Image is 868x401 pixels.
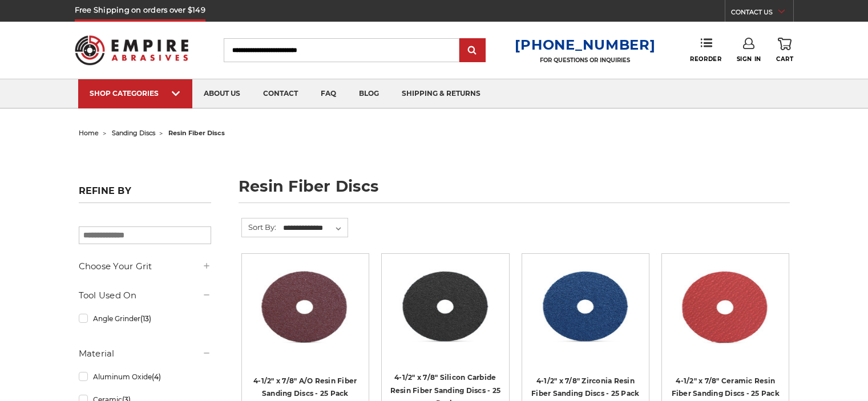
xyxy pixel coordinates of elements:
[281,220,348,237] select: Sort By:
[112,129,155,137] a: sanding discs
[252,79,309,108] a: contact
[515,56,655,64] p: FOR QUESTIONS OR INQUIRIES
[79,289,211,302] h5: Tool Used On
[309,79,348,108] a: faq
[90,89,181,98] div: SHOP CATEGORIES
[168,129,225,137] span: resin fiber discs
[670,262,781,353] img: 4-1/2" ceramic resin fiber disc
[390,79,492,108] a: shipping & returns
[731,6,793,22] a: CONTACT US
[192,79,252,108] a: about us
[348,79,390,108] a: blog
[79,367,211,387] a: Aluminum Oxide(4)
[390,262,500,353] img: 4.5 Inch Silicon Carbide Resin Fiber Discs
[239,179,790,203] h1: resin fiber discs
[79,309,211,329] a: Angle Grinder(13)
[530,262,641,353] img: 4-1/2" zirc resin fiber disc
[140,314,151,323] span: (13)
[776,55,793,63] span: Cart
[250,262,361,353] img: 4.5 inch resin fiber disc
[152,372,161,381] span: (4)
[515,37,655,53] a: [PHONE_NUMBER]
[776,38,793,63] a: Cart
[79,129,99,137] a: home
[79,185,211,203] h5: Refine by
[737,55,761,63] span: Sign In
[690,55,721,63] span: Reorder
[242,218,276,236] label: Sort By:
[75,28,189,72] img: Empire Abrasives
[79,347,211,361] h5: Material
[79,260,211,273] h5: Choose Your Grit
[690,38,721,62] a: Reorder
